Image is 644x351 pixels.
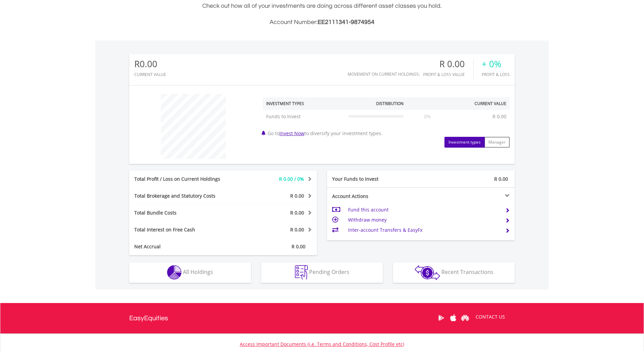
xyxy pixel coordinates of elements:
img: transactions-zar-wht.png [415,265,440,280]
span: Recent Transactions [441,268,493,276]
div: Account Actions [327,193,421,200]
div: Profit & Loss [482,72,510,77]
span: R 0.00 [494,176,508,182]
td: R 0.00 [489,110,510,123]
span: R 0.00 [290,226,304,233]
div: CURRENT VALUE [134,72,166,77]
span: R 0.00 / 0% [279,176,304,182]
a: EasyEquities [129,303,168,333]
div: Movement on Current Holdings: [348,72,420,76]
img: holdings-wht.png [167,265,182,280]
td: Inter-account Transfers & EasyFx [348,225,500,235]
div: Profit & Loss Value [423,72,473,77]
div: Go to to diversify your investment types. [258,91,515,148]
td: Funds to Invest [263,110,345,123]
span: EE2111341-9874954 [318,19,374,25]
th: Investment Types [263,97,345,110]
button: Investment types [444,137,485,148]
div: Check out how all of your investments are doing across different asset classes you hold. [129,1,515,27]
a: Google Play [435,307,447,328]
span: R 0.00 [292,243,305,250]
button: Recent Transactions [393,262,515,283]
div: Total Brokerage and Statutory Costs [129,193,239,199]
span: R 0.00 [290,193,304,199]
span: All Holdings [183,268,213,276]
div: Your Funds to Invest [327,176,421,182]
span: R 0.00 [290,209,304,216]
h3: Account Number: [129,18,515,27]
td: Fund this account [348,205,500,215]
div: R0.00 [134,59,166,69]
a: Access Important Documents (i.e. Terms and Conditions, Cost Profile etc) [240,341,404,347]
button: Pending Orders [261,262,383,283]
div: Total Profit / Loss on Current Holdings [129,176,239,182]
div: Total Interest on Free Cash [129,226,239,233]
div: Distribution [376,101,404,106]
button: Manager [484,137,510,148]
span: Pending Orders [309,268,349,276]
div: Net Accrual [129,243,239,250]
a: Apple [447,307,459,328]
button: All Holdings [129,262,251,283]
a: Invest Now [279,130,304,136]
th: Current Value [448,97,510,110]
div: Total Bundle Costs [129,209,239,216]
td: 0% [407,110,448,123]
div: R 0.00 [423,59,473,69]
td: Withdraw money [348,215,500,225]
a: CONTACT US [471,307,510,326]
img: pending_instructions-wht.png [295,265,308,280]
a: Huawei [459,307,471,328]
div: + 0% [482,59,510,69]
